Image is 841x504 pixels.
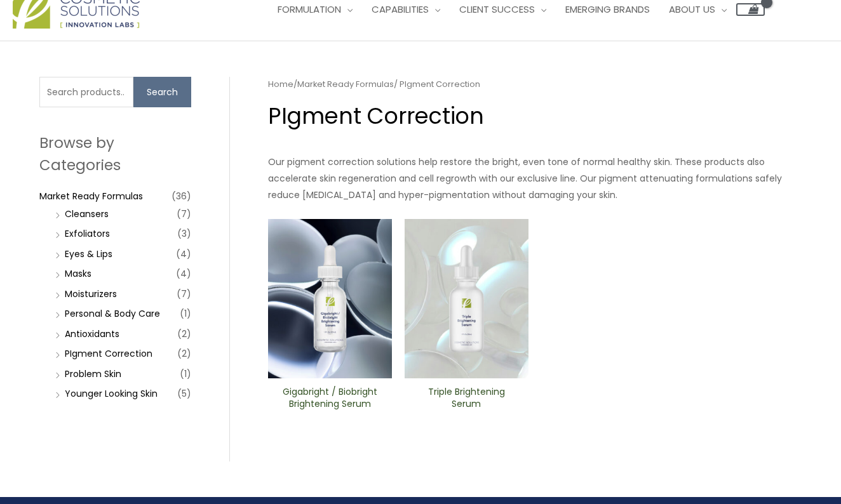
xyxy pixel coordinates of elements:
[177,345,191,362] span: (2)
[133,77,191,107] button: Search
[65,368,121,380] a: Problem Skin
[39,132,191,175] h2: Browse by Categories
[268,100,801,131] h1: PIgment Correction
[177,205,191,223] span: (7)
[176,265,191,282] span: (4)
[65,208,109,220] a: Cleansers
[405,219,528,379] img: Triple ​Brightening Serum
[268,154,801,203] p: Our pigment correction solutions help restore the bright, even tone of normal healthy skin. These...
[177,325,191,343] span: (2)
[736,3,765,16] a: View Shopping Cart, empty
[669,3,715,16] span: About Us
[65,248,112,260] a: Eyes & Lips
[177,285,191,303] span: (7)
[279,386,381,414] a: Gigabright / Biobright Brightening Serum​
[172,187,191,205] span: (36)
[180,365,191,383] span: (1)
[65,347,152,360] a: PIgment Correction
[279,386,381,410] h2: Gigabright / Biobright Brightening Serum​
[39,77,133,107] input: Search products…
[180,305,191,322] span: (1)
[415,386,518,414] a: Triple ​Brightening Serum
[268,77,801,92] nav: Breadcrumb
[65,227,110,240] a: Exfoliators
[65,288,117,300] a: Moisturizers
[278,3,341,16] span: Formulation
[177,385,191,402] span: (5)
[39,190,143,202] a: Market Ready Formulas
[65,267,91,280] a: Masks
[177,225,191,242] span: (3)
[459,3,535,16] span: Client Success
[565,3,650,16] span: Emerging Brands
[415,386,518,410] h2: Triple ​Brightening Serum
[65,328,119,340] a: Antioxidants
[268,219,392,379] img: Gigabright / Biobright Brightening Serum​
[268,78,293,90] a: Home
[65,307,160,320] a: Personal & Body Care
[297,78,394,90] a: Market Ready Formulas
[65,387,158,400] a: Younger Looking Skin
[176,245,191,263] span: (4)
[372,3,429,16] span: Capabilities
